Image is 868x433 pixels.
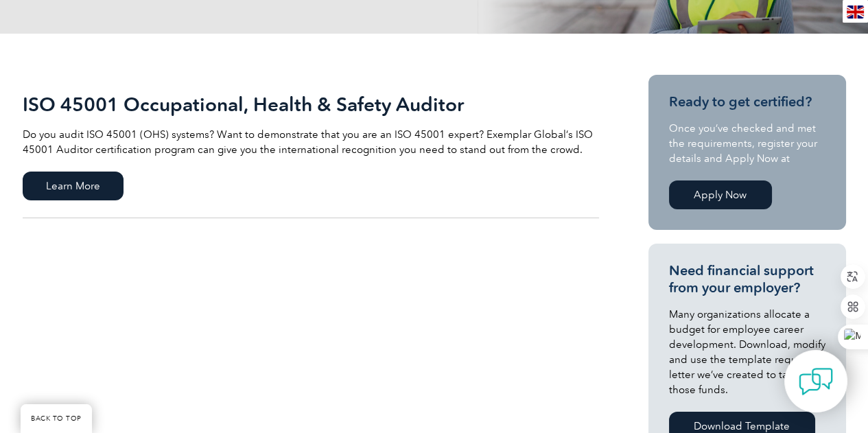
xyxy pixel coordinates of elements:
[669,307,825,397] p: Many organizations allocate a budget for employee career development. Download, modify and use th...
[799,364,833,399] img: contact-chat.png
[669,262,825,296] h3: Need financial support from your employer?
[23,127,599,157] p: Do you audit ISO 45001 (OHS) systems? Want to demonstrate that you are an ISO 45001 expert? Exemp...
[669,180,772,209] a: Apply Now
[669,121,825,166] p: Once you’ve checked and met the requirements, register your details and Apply Now at
[669,93,825,110] h3: Ready to get certified?
[23,172,124,200] span: Learn More
[847,5,864,19] img: en
[23,75,599,218] a: ISO 45001 Occupational, Health & Safety Auditor Do you audit ISO 45001 (OHS) systems? Want to dem...
[21,404,92,433] a: BACK TO TOP
[23,93,599,115] h2: ISO 45001 Occupational, Health & Safety Auditor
